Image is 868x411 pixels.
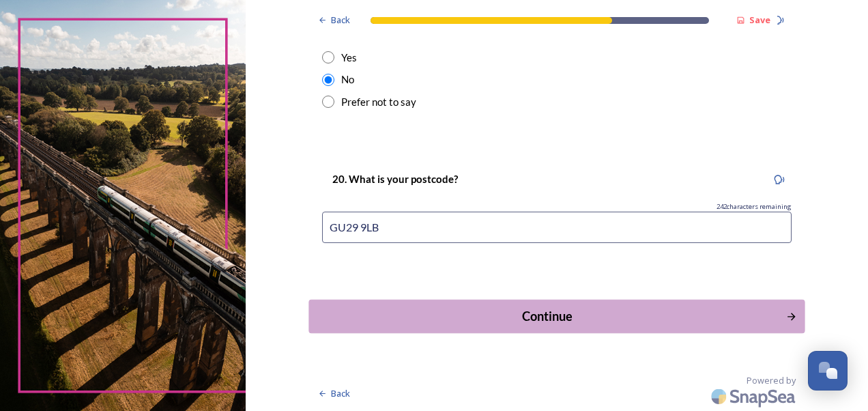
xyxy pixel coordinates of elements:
span: Powered by [747,374,796,387]
div: Continue [316,307,778,326]
div: Yes [341,50,357,66]
div: No [341,72,354,87]
span: 242 characters remaining [717,202,792,212]
button: Continue [308,300,805,333]
button: Open Chat [808,351,848,391]
strong: 20. What is your postcode? [332,173,458,185]
span: Back [331,387,350,400]
div: Prefer not to say [341,94,416,110]
strong: Save [749,14,770,26]
span: Back [331,14,350,27]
